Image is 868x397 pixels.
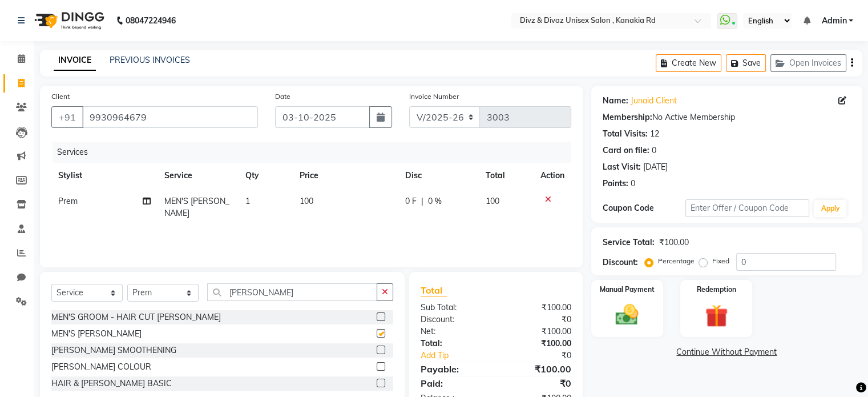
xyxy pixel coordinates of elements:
[412,362,496,376] div: Payable:
[82,106,258,128] input: Search by Name/Mobile/Email/Code
[412,350,510,362] a: Add Tip
[421,284,447,296] span: Total
[659,236,689,248] div: ₹100.00
[600,284,655,295] label: Manual Payment
[53,142,580,163] div: Services
[51,328,142,340] div: MEN'S [PERSON_NAME]
[631,95,677,107] a: Junaid Client
[51,311,221,323] div: MEN'S GROOM - HAIR CUT [PERSON_NAME]
[245,196,250,206] span: 1
[275,91,290,102] label: Date
[685,199,810,217] input: Enter Offer / Coupon Code
[603,178,628,190] div: Points:
[496,326,580,338] div: ₹100.00
[54,50,96,71] a: INVOICE
[603,161,641,173] div: Last Visit:
[697,284,736,295] label: Redemption
[496,338,580,350] div: ₹100.00
[412,376,496,390] div: Paid:
[293,163,398,189] th: Price
[412,326,496,338] div: Net:
[650,128,659,140] div: 12
[164,196,229,218] span: MEN'S [PERSON_NAME]
[496,376,580,390] div: ₹0
[479,163,534,189] th: Total
[51,91,70,102] label: Client
[510,350,579,362] div: ₹0
[51,106,83,128] button: +91
[496,362,580,376] div: ₹100.00
[51,163,158,189] th: Stylist
[409,91,459,102] label: Invoice Number
[656,54,721,72] button: Create New
[486,196,499,206] span: 100
[770,54,846,72] button: Open Invoices
[821,15,846,27] span: Admin
[51,378,172,390] div: HAIR & [PERSON_NAME] BASIC
[603,236,655,248] div: Service Total:
[698,302,735,330] img: _gift.svg
[594,346,860,358] a: Continue Without Payment
[603,145,649,157] div: Card on file:
[712,256,729,266] label: Fixed
[300,196,313,206] span: 100
[239,163,293,189] th: Qty
[496,314,580,326] div: ₹0
[428,195,442,207] span: 0 %
[158,163,239,189] th: Service
[51,344,176,356] div: [PERSON_NAME] SMOOTHENING
[726,54,766,72] button: Save
[631,178,635,190] div: 0
[608,302,645,328] img: _cash.svg
[110,55,190,65] a: PREVIOUS INVOICES
[652,145,656,157] div: 0
[58,196,78,206] span: Prem
[207,283,377,301] input: Search or Scan
[603,202,685,214] div: Coupon Code
[398,163,479,189] th: Disc
[603,256,638,268] div: Discount:
[603,111,652,123] div: Membership:
[126,5,176,37] b: 08047224946
[29,5,107,37] img: logo
[412,338,496,350] div: Total:
[603,95,628,107] div: Name:
[496,302,580,314] div: ₹100.00
[421,195,423,207] span: |
[412,314,496,326] div: Discount:
[643,161,668,173] div: [DATE]
[658,256,695,266] label: Percentage
[534,163,571,189] th: Action
[405,195,417,207] span: 0 F
[603,128,648,140] div: Total Visits:
[412,302,496,314] div: Sub Total:
[814,200,846,217] button: Apply
[51,361,151,373] div: [PERSON_NAME] COLOUR
[603,111,851,123] div: No Active Membership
